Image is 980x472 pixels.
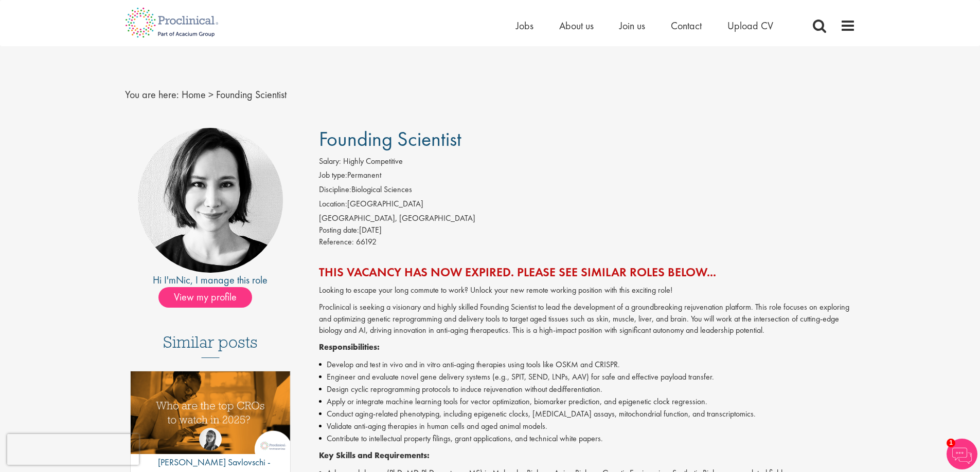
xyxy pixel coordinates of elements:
li: Conduct aging-related phenotyping, including epigenetic clocks, [MEDICAL_DATA] assays, mitochondr... [319,408,856,420]
span: You are here: [125,88,179,101]
h3: Similar posts [163,333,258,358]
img: Chatbot [947,439,977,469]
span: > [208,88,213,101]
label: Discipline: [319,184,351,196]
label: Job type: [319,169,347,181]
iframe: reCAPTCHA [7,434,139,465]
a: About us [559,19,594,32]
a: Contact [671,19,702,32]
li: Contribute to intellectual property filings, grant applications, and technical white papers. [319,432,856,445]
label: Reference: [319,236,354,248]
img: imeage of recruiter Nic Choa [138,128,283,273]
img: Theodora Savlovschi - Wicks [199,428,222,450]
li: Design cyclic reprogramming protocols to induce rejuvenation without dedifferentiation. [319,383,856,395]
a: Upload CV [727,19,773,32]
div: [DATE] [319,224,856,236]
a: View my profile [158,289,262,303]
li: Apply or integrate machine learning tools for vector optimization, biomarker prediction, and epig... [319,395,856,408]
a: Join us [619,19,645,32]
li: Engineer and evaluate novel gene delivery systems (e.g., SPIT, SEND, LNPs, AAV) for safe and effe... [319,371,856,383]
label: Salary: [319,156,341,167]
h2: This vacancy has now expired. Please see similar roles below... [319,266,856,279]
span: 66192 [356,236,377,247]
img: Top 10 CROs 2025 | Proclinical [131,371,291,454]
div: [GEOGRAPHIC_DATA], [GEOGRAPHIC_DATA] [319,213,856,224]
a: Nic [176,273,190,287]
p: Looking to escape your long commute to work? Unlock your new remote working position with this ex... [319,285,856,296]
li: Permanent [319,169,856,184]
span: Founding Scientist [216,88,287,101]
span: Posting date: [319,224,359,235]
span: Founding Scientist [319,126,461,152]
label: Location: [319,198,347,210]
strong: Responsibilities: [319,342,380,352]
a: Link to a post [131,371,291,462]
p: Proclinical is seeking a visionary and highly skilled Founding Scientist to lead the development ... [319,301,856,337]
li: Develop and test in vivo and in vitro anti-aging therapies using tools like OSKM and CRISPR. [319,358,856,371]
li: [GEOGRAPHIC_DATA] [319,198,856,213]
span: 1 [947,439,955,447]
strong: Key Skills and Requirements: [319,450,430,461]
a: breadcrumb link [182,88,206,101]
div: Hi I'm , I manage this role [125,273,296,288]
span: Highly Competitive [343,156,403,166]
li: Biological Sciences [319,184,856,198]
li: Validate anti-aging therapies in human cells and aged animal models. [319,420,856,432]
span: View my profile [158,287,252,308]
a: Jobs [516,19,533,32]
